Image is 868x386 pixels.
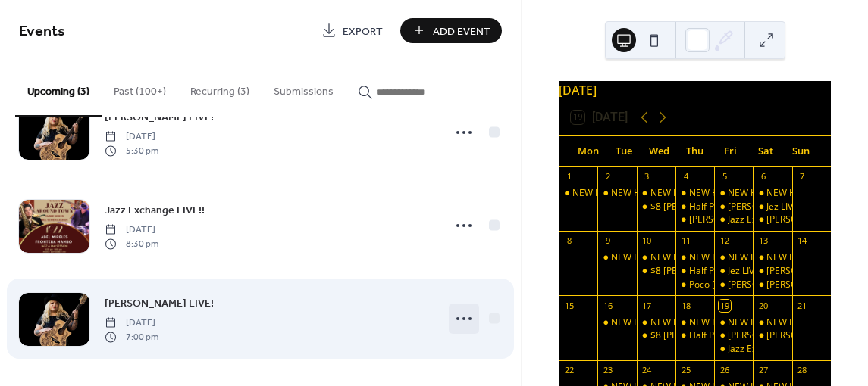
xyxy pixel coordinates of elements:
span: [PERSON_NAME] LIVE! [105,296,214,312]
span: [PERSON_NAME] LIVE! [105,110,214,126]
div: Jordan Taylor LIVE! [753,279,791,291]
span: 5:30 pm [105,144,158,157]
div: NEW HAPPY HOUR 5-7PM! [597,187,636,200]
div: NEW HAPPY HOUR 5-7PM! [611,187,722,200]
div: NEW HAPPY HOUR 5-7PM! [714,187,753,200]
div: NEW HAPPY HOUR 5-7PM! [728,251,839,264]
span: Events [19,17,65,46]
div: NEW HAPPY HOUR 5-7PM! [650,316,762,329]
div: NEW HAPPY HOUR 5-7PM! [714,316,753,329]
div: NEW HAPPY HOUR 5-7PM! [637,251,675,264]
span: Add Event [433,23,490,39]
a: Export [310,18,394,43]
div: 27 [757,365,769,376]
div: NEW HAPPY HOUR 5-7PM! [728,316,839,329]
div: $8 Coco Chanels & Old Fashioneds [637,265,675,278]
div: Wed [641,136,677,167]
div: Half Price Bottles Of Wine! [689,265,800,278]
span: Jazz Exchange LIVE!! [105,203,205,219]
div: 22 [563,365,575,376]
div: $8 Coco Chanels & Old Fashioneds [637,329,675,342]
div: 11 [680,235,691,247]
div: Sat [748,136,784,167]
div: 13 [757,235,769,247]
div: 5 [719,171,730,182]
div: NEW HAPPY HOUR 5-7PM! [611,316,722,329]
div: Xavier LIVE! [675,213,714,226]
div: 12 [719,235,730,247]
span: [DATE] [105,223,158,237]
div: 10 [641,235,653,247]
div: Jez LIVE! [728,265,762,278]
div: [PERSON_NAME] LIVE! [766,213,860,226]
div: NEW HAPPY HOUR 5-7PM! [637,187,675,200]
div: 8 [563,235,575,247]
div: Connie Pintor LIVE! [753,329,791,342]
div: 19 [719,300,730,311]
div: $8 Coco Chanels & Old Fashioneds [637,201,675,213]
div: Jez LIVE! [753,201,791,213]
div: 6 [757,171,769,182]
div: Half Price Bottles Of Wine! [675,201,714,213]
button: Past (100+) [102,61,178,115]
div: [DATE] [559,81,831,99]
div: Jazz Exchange LIVE!! [714,213,753,226]
a: Jazz Exchange LIVE!! [105,201,205,219]
div: NEW HAPPY HOUR 5-7PM! [689,316,801,329]
div: Connie Pintor LIVE! [714,329,753,342]
div: $8 [PERSON_NAME] & Old Fashioneds [650,265,810,278]
div: NEW HAPPY HOUR 5-7PM! [597,251,636,264]
div: NEW HAPPY HOUR 5-7PM! [675,187,714,200]
div: NEW HAPPY HOUR 5-7PM! [559,187,597,200]
div: Tue [606,136,642,167]
div: [PERSON_NAME] LIVE! [689,213,782,226]
div: NEW HAPPY HOUR 5-7PM! [728,187,839,200]
div: Thu [677,136,713,167]
div: NEW HAPPY HOUR 5-7PM! [753,251,791,264]
a: Add Event [400,18,502,43]
div: Jez LIVE! [766,201,801,213]
div: 21 [797,300,808,311]
div: NEW HAPPY HOUR 5-7PM! [572,187,684,200]
div: NEW HAPPY HOUR 5-7PM! [753,316,791,329]
div: 18 [680,300,691,311]
div: $8 [PERSON_NAME] & Old Fashioneds [650,201,810,213]
span: [DATE] [105,130,158,144]
div: NEW HAPPY HOUR 5-7PM! [675,316,714,329]
span: 8:30 pm [105,237,158,251]
div: Fri [713,136,748,167]
div: 3 [641,171,653,182]
div: 4 [680,171,691,182]
div: NEW HAPPY HOUR 5-7PM! [650,251,762,264]
div: $8 [PERSON_NAME] & Old Fashioneds [650,329,810,342]
div: Jordan Taylor LIVE! [714,279,753,291]
button: Recurring (3) [178,61,262,115]
div: Half Price Bottles Of Wine! [689,201,800,213]
span: Export [343,23,383,39]
div: 28 [797,365,808,376]
div: NEW HAPPY HOUR 5-7PM! [753,187,791,200]
div: 26 [719,365,730,376]
div: Half Price Bottles Of Wine! [675,329,714,342]
span: [DATE] [105,316,158,330]
div: Connie Pintor Saturday 7-9pm [714,201,753,213]
a: [PERSON_NAME] LIVE! [105,108,214,126]
div: Poco de Mingo LIVE! [675,279,714,291]
div: 20 [757,300,769,311]
div: NEW HAPPY HOUR 5-7PM! [675,251,714,264]
div: [PERSON_NAME] LIVE! [728,329,821,342]
div: NEW HAPPY HOUR 5-7PM! [689,251,801,264]
div: 14 [797,235,808,247]
div: 7 [797,171,808,182]
div: NEW HAPPY HOUR 5-7PM! [597,316,636,329]
div: [PERSON_NAME] LIVE! [766,279,860,291]
div: Mon [571,136,606,167]
div: Jazz Exchange LIVE!! [728,343,812,356]
div: Half Price Bottles Of Wine! [689,329,800,342]
div: NEW HAPPY HOUR 5-7PM! [689,187,801,200]
div: Poco [PERSON_NAME] LIVE! [689,279,805,291]
span: 7:00 pm [105,330,158,344]
div: Half Price Bottles Of Wine! [675,265,714,278]
div: 25 [680,365,691,376]
div: 15 [563,300,575,311]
